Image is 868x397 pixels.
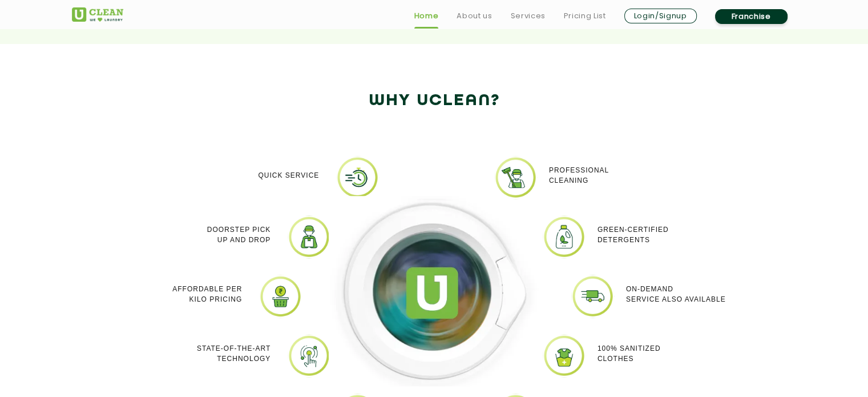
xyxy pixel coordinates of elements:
[414,9,439,23] a: Home
[624,9,697,23] a: Login/Signup
[288,334,330,377] img: Laundry shop near me
[457,9,492,23] a: About us
[197,343,271,364] p: State-of-the-art Technology
[571,275,614,318] img: Laundry
[626,284,726,304] p: On-demand service also available
[288,215,330,258] img: Online dry cleaning services
[510,9,545,23] a: Services
[597,224,669,245] p: Green-Certified Detergents
[494,156,537,199] img: PROFESSIONAL_CLEANING_11zon.webp
[543,334,586,377] img: Uclean laundry
[549,165,609,186] p: Professional cleaning
[597,343,661,364] p: 100% Sanitized Clothes
[543,215,586,258] img: laundry near me
[329,196,540,386] img: Dry cleaners near me
[259,275,302,318] img: laundry pick and drop services
[715,9,788,24] a: Franchise
[72,87,797,115] h2: Why Uclean?
[564,9,606,23] a: Pricing List
[172,284,242,304] p: Affordable per kilo pricing
[207,224,271,245] p: Doorstep Pick up and Drop
[72,7,123,22] img: UClean Laundry and Dry Cleaning
[258,170,319,181] p: Quick Service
